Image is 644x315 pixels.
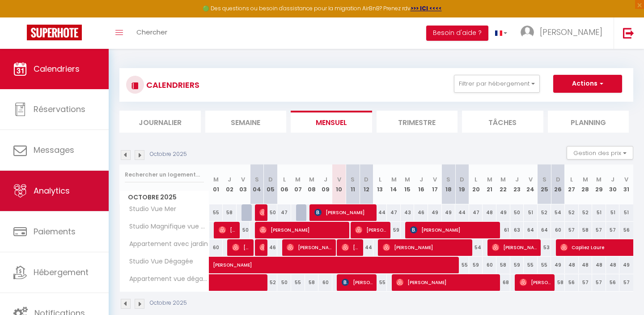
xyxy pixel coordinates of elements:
[255,175,259,184] abbr: S
[540,26,602,38] span: [PERSON_NAME]
[27,25,82,40] img: Super Booking
[309,175,314,184] abbr: M
[396,274,498,291] span: [PERSON_NAME]
[487,175,492,184] abbr: M
[121,222,211,232] span: Studio Magnifique vue Mer
[483,204,496,221] div: 48
[538,164,551,204] th: 25
[510,204,524,221] div: 50
[34,185,70,196] span: Analytics
[496,274,510,291] div: 68
[428,164,442,204] th: 17
[264,164,278,204] th: 05
[611,175,614,184] abbr: J
[520,274,552,291] span: [PERSON_NAME] & [PERSON_NAME]
[414,204,428,221] div: 46
[259,239,264,256] span: [PERSON_NAME]
[542,175,547,184] abbr: S
[351,175,355,184] abbr: S
[387,222,401,238] div: 59
[455,204,469,221] div: 44
[596,175,602,184] abbr: M
[455,164,469,204] th: 19
[496,204,510,221] div: 49
[624,175,628,184] abbr: V
[383,239,470,256] span: [PERSON_NAME]
[34,63,80,74] span: Calendriers
[551,164,565,204] th: 26
[428,204,442,221] div: 49
[442,204,456,221] div: 49
[538,204,551,221] div: 52
[121,274,211,284] span: Appartement vue dégagée
[538,239,551,256] div: 53
[592,164,606,204] th: 29
[551,204,565,221] div: 54
[405,175,410,184] abbr: M
[213,252,583,269] span: [PERSON_NAME]
[360,239,373,256] div: 44
[565,164,579,204] th: 27
[223,164,237,204] th: 02
[209,257,223,274] a: [PERSON_NAME]
[483,164,496,204] th: 21
[565,222,579,238] div: 57
[469,164,483,204] th: 20
[318,164,332,204] th: 09
[332,164,346,204] th: 10
[524,222,538,238] div: 64
[619,204,633,221] div: 51
[510,222,524,238] div: 63
[373,204,387,221] div: 44
[291,111,372,133] li: Mensuel
[237,164,250,204] th: 03
[619,222,633,238] div: 56
[496,222,510,238] div: 61
[287,239,333,256] span: [PERSON_NAME]
[209,239,223,256] div: 60
[150,150,187,159] p: Octobre 2025
[355,221,387,238] span: [PERSON_NAME]
[401,164,415,204] th: 15
[318,274,332,291] div: 60
[553,75,622,93] button: Actions
[414,164,428,204] th: 16
[264,204,278,221] div: 50
[510,164,524,204] th: 23
[346,164,360,204] th: 11
[125,167,204,183] input: Rechercher un logement...
[565,204,579,221] div: 52
[379,175,381,184] abbr: L
[433,175,437,184] abbr: V
[538,222,551,238] div: 64
[460,175,464,184] abbr: D
[521,26,534,39] img: ...
[136,27,167,37] span: Chercher
[373,274,387,291] div: 55
[223,204,237,221] div: 58
[500,175,506,184] abbr: M
[551,222,565,238] div: 60
[606,164,620,204] th: 30
[583,175,588,184] abbr: M
[205,111,287,133] li: Semaine
[337,175,341,184] abbr: V
[592,274,606,291] div: 57
[305,164,319,204] th: 08
[579,222,593,238] div: 58
[592,222,606,238] div: 57
[34,144,74,155] span: Messages
[291,164,305,204] th: 07
[446,175,450,184] abbr: S
[324,175,327,184] abbr: J
[426,26,488,41] button: Besoin d'aide ?
[411,4,442,12] a: >>> ICI <<<<
[492,239,538,256] span: [PERSON_NAME]
[373,164,387,204] th: 13
[264,239,278,256] div: 46
[606,204,620,221] div: 51
[34,226,76,237] span: Paiements
[130,17,174,49] a: Chercher
[377,111,458,133] li: Trimestre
